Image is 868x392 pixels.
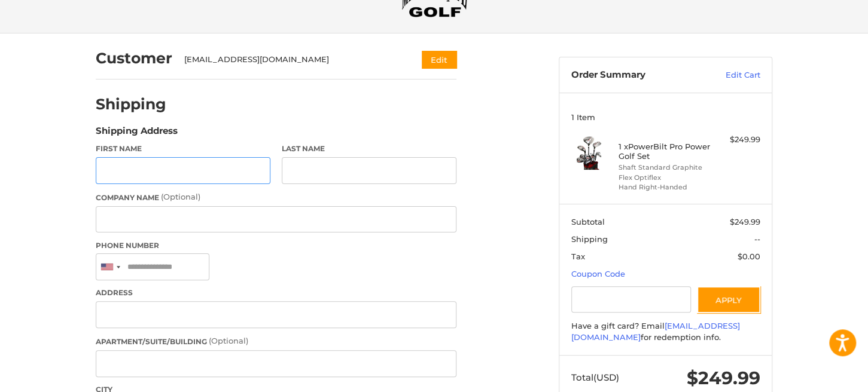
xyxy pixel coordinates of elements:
[96,143,270,154] label: First Name
[96,191,456,203] label: Company Name
[697,286,760,313] button: Apply
[738,252,760,261] span: $0.00
[571,252,585,261] span: Tax
[571,217,605,226] span: Subtotal
[571,286,692,313] input: Gift Certificate or Coupon Code
[700,69,760,81] a: Edit Cart
[687,367,760,389] span: $249.99
[619,182,710,192] li: Hand Right-Handed
[619,163,710,173] li: Shaft Standard Graphite
[96,95,166,114] h2: Shipping
[769,360,868,392] iframe: Google Customer Reviews
[96,287,456,298] label: Address
[96,254,124,280] div: United States: +1
[161,192,200,201] small: (Optional)
[422,51,456,68] button: Edit
[571,234,608,244] span: Shipping
[571,269,625,278] a: Coupon Code
[96,124,178,143] legend: Shipping Address
[713,134,760,146] div: $249.99
[619,142,710,161] h4: 1 x PowerBilt Pro Power Golf Set
[96,49,172,68] h2: Customer
[96,335,456,347] label: Apartment/Suite/Building
[571,320,760,344] div: Have a gift card? Email for redemption info.
[571,372,619,383] span: Total (USD)
[282,143,456,154] label: Last Name
[96,240,456,251] label: Phone Number
[209,336,248,345] small: (Optional)
[184,54,399,66] div: [EMAIL_ADDRESS][DOMAIN_NAME]
[754,234,760,244] span: --
[619,173,710,183] li: Flex Optiflex
[571,112,760,122] h3: 1 Item
[730,217,760,226] span: $249.99
[571,69,700,81] h3: Order Summary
